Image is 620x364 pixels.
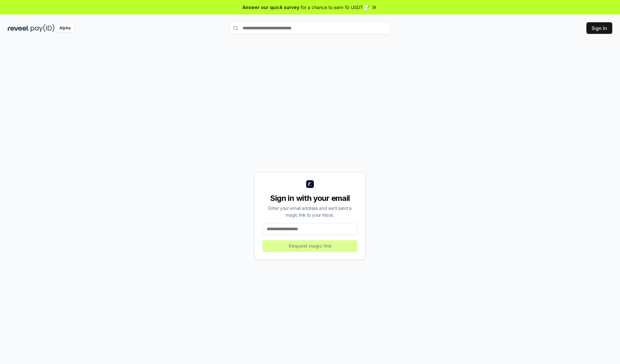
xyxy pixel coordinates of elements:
button: Sign In [586,22,612,34]
img: reveel_dark [8,24,29,32]
div: Enter your email address and we’ll send a magic link to your inbox. [263,205,357,218]
div: Sign in with your email [263,193,357,203]
div: Alpha [56,24,74,32]
span: for a chance to earn 10 USDT 📝 [301,4,370,11]
img: logo_small [306,180,314,188]
span: Answer our quick survey [243,4,299,11]
img: pay_id [31,24,55,32]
